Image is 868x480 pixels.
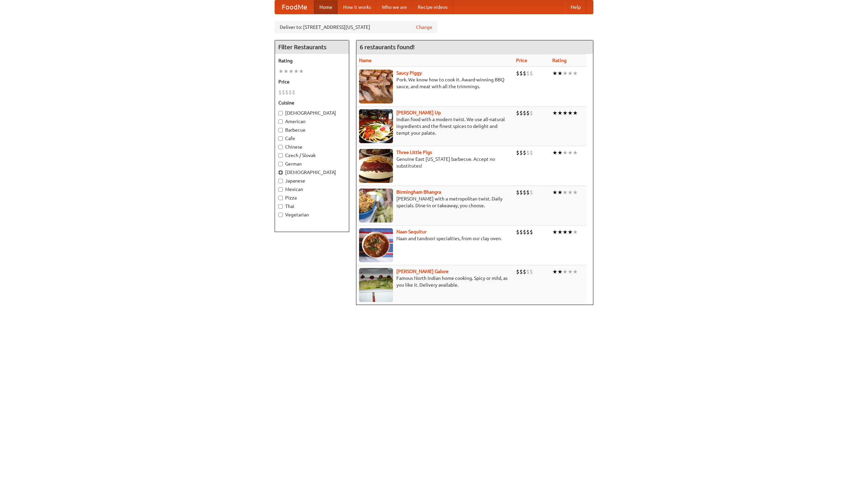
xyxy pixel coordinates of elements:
[557,189,563,196] li: ★
[396,70,422,76] b: Saucy Piggy
[563,149,568,156] li: ★
[396,150,432,155] a: Three Little Pigs
[568,70,573,77] li: ★
[523,228,526,236] li: $
[563,228,568,236] li: ★
[568,189,573,196] li: ★
[530,149,533,156] li: $
[573,228,578,236] li: ★
[338,0,376,14] a: How it works
[516,109,519,117] li: $
[523,268,526,275] li: $
[516,189,519,196] li: $
[523,189,526,196] li: $
[278,177,346,184] label: Japanese
[523,70,526,77] li: $
[278,194,346,201] label: Pizza
[282,89,285,96] li: $
[359,235,511,242] p: Naan and tandoori specialties, from our clay oven.
[278,111,283,115] input: [DEMOGRAPHIC_DATA]
[552,268,557,275] li: ★
[278,204,283,209] input: Thai
[278,99,346,106] h5: Cuisine
[278,68,283,75] li: ★
[278,136,283,141] input: Cafe
[278,169,346,176] label: [DEMOGRAPHIC_DATA]
[519,268,523,275] li: $
[557,70,563,77] li: ★
[530,70,533,77] li: $
[292,89,295,96] li: $
[565,0,586,14] a: Help
[359,268,393,302] img: currygalore.jpg
[563,70,568,77] li: ★
[278,128,283,132] input: Barbecue
[278,135,346,142] label: Cafe
[396,189,441,195] b: Birmingham Bhangra
[396,229,427,234] a: Naan Sequitur
[278,153,283,158] input: Czech / Slovak
[516,268,519,275] li: $
[278,89,282,96] li: $
[359,275,511,288] p: Famous North Indian home cooking. Spicy or mild, as you like it. Delivery available.
[568,149,573,156] li: ★
[278,160,346,167] label: German
[526,149,530,156] li: $
[359,149,393,183] img: littlepigs.jpg
[359,109,393,143] img: curryup.jpg
[563,109,568,117] li: ★
[530,189,533,196] li: $
[573,70,578,77] li: ★
[359,116,511,136] p: Indian food with a modern twist. We use all-natural ingredients and the finest spices to delight ...
[278,78,346,85] h5: Price
[552,70,557,77] li: ★
[526,70,530,77] li: $
[359,156,511,169] p: Genuine East [US_STATE] barbecue. Accept no substitutes!
[557,228,563,236] li: ★
[568,228,573,236] li: ★
[530,268,533,275] li: $
[568,109,573,117] li: ★
[516,228,519,236] li: $
[557,149,563,156] li: ★
[278,213,283,217] input: Vegetarian
[516,70,519,77] li: $
[294,68,299,75] li: ★
[396,110,441,115] b: [PERSON_NAME] Up
[278,211,346,218] label: Vegetarian
[359,58,372,63] a: Name
[299,68,304,75] li: ★
[552,109,557,117] li: ★
[552,189,557,196] li: ★
[516,58,527,63] a: Price
[573,189,578,196] li: ★
[275,0,314,14] a: FoodMe
[278,162,283,166] input: German
[278,152,346,159] label: Czech / Slovak
[278,170,283,175] input: [DEMOGRAPHIC_DATA]
[396,269,449,274] b: [PERSON_NAME] Galore
[359,70,393,103] img: saucy.jpg
[519,109,523,117] li: $
[289,89,292,96] li: $
[526,109,530,117] li: $
[278,186,346,193] label: Mexican
[552,149,557,156] li: ★
[519,189,523,196] li: $
[283,68,289,75] li: ★
[552,58,567,63] a: Rating
[275,40,349,54] h4: Filter Restaurants
[285,89,289,96] li: $
[573,109,578,117] li: ★
[289,68,294,75] li: ★
[359,195,511,209] p: [PERSON_NAME] with a metropolitan twist. Daily specials. Dine-in or takeaway, you choose.
[519,149,523,156] li: $
[573,268,578,275] li: ★
[568,268,573,275] li: ★
[416,24,432,31] a: Change
[519,70,523,77] li: $
[360,44,415,50] ng-pluralize: 6 restaurants found!
[563,189,568,196] li: ★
